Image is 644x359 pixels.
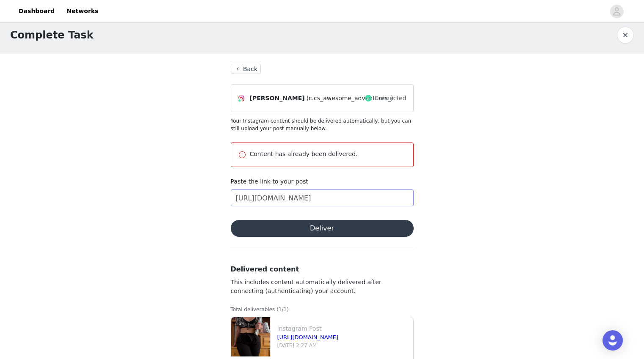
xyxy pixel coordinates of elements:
p: Instagram Post [277,324,410,333]
p: [DATE] 2:27 AM [277,342,410,349]
span: This includes content automatically delivered after connecting (authenticating) your account. [231,279,381,294]
p: Content has already been delivered. [250,150,406,159]
div: Open Intercom Messenger [603,330,623,351]
img: Instagram Icon [238,95,245,102]
p: Your Instagram content should be delivered automatically, but you can still upload your post manu... [231,117,414,132]
a: [URL][DOMAIN_NAME] [277,334,339,340]
a: Dashboard [14,2,60,21]
p: Total deliverables (1/1) [231,306,414,313]
button: Deliver [231,220,414,237]
span: (c.cs_awesome_adventures_) [307,94,393,103]
input: Paste the link to your content here [231,189,414,206]
span: Connected [374,94,406,103]
label: Paste the link to your post [231,178,309,185]
h3: Delivered content [231,264,414,274]
h1: Complete Task [10,27,94,43]
span: [PERSON_NAME] [250,94,305,103]
button: Back [231,64,261,74]
img: file [231,317,270,356]
div: avatar [613,5,621,18]
a: Networks [61,2,103,21]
